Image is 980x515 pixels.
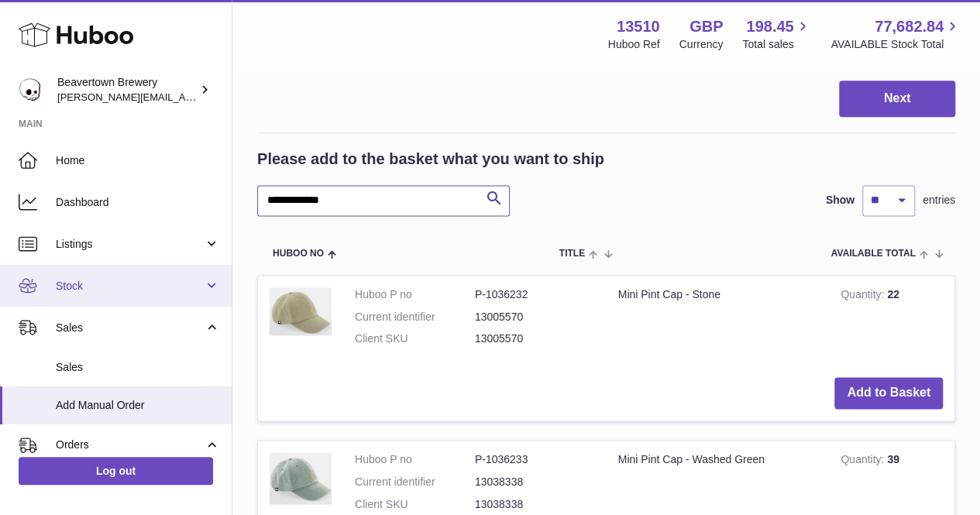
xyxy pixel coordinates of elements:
[475,310,595,324] dd: 13005570
[742,16,811,52] a: 198.45 Total sales
[270,452,332,504] img: Mini Pint Cap - Washed Green
[475,331,595,346] dd: 13005570
[270,287,332,335] img: Mini Pint Cap - Stone
[607,276,830,366] td: Mini Pint Cap - Stone
[475,497,595,512] dd: 13038338
[56,195,220,210] span: Dashboard
[355,310,475,324] dt: Current identifier
[355,287,475,302] dt: Huboo P no
[834,377,943,409] button: Add to Basket
[57,91,311,103] span: [PERSON_NAME][EMAIL_ADDRESS][DOMAIN_NAME]
[475,475,595,489] dd: 13038338
[56,153,220,168] span: Home
[19,457,213,485] a: Log out
[355,475,475,489] dt: Current identifier
[273,249,324,259] span: Huboo no
[829,276,954,366] td: 22
[742,37,811,52] span: Total sales
[57,75,197,105] div: Beavertown Brewery
[355,497,475,512] dt: Client SKU
[830,37,961,52] span: AVAILABLE Stock Total
[559,249,585,259] span: Title
[617,16,660,37] strong: 13510
[841,288,887,304] strong: Quantity
[355,331,475,346] dt: Client SKU
[608,37,660,52] div: Huboo Ref
[923,193,955,208] span: entries
[355,452,475,467] dt: Huboo P no
[56,438,204,452] span: Orders
[830,16,961,52] a: 77,682.84 AVAILABLE Stock Total
[831,249,916,259] span: AVAILABLE Total
[826,193,854,208] label: Show
[56,237,204,252] span: Listings
[19,78,42,101] img: millie@beavertownbrewery.co.uk
[56,360,220,375] span: Sales
[475,287,595,302] dd: P-1036232
[475,452,595,467] dd: P-1036233
[56,321,204,335] span: Sales
[679,37,724,52] div: Currency
[56,279,204,294] span: Stock
[257,149,604,170] h2: Please add to the basket what you want to ship
[839,81,955,117] button: Next
[875,16,944,37] span: 77,682.84
[746,16,793,37] span: 198.45
[56,398,220,413] span: Add Manual Order
[689,16,723,37] strong: GBP
[841,453,887,469] strong: Quantity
